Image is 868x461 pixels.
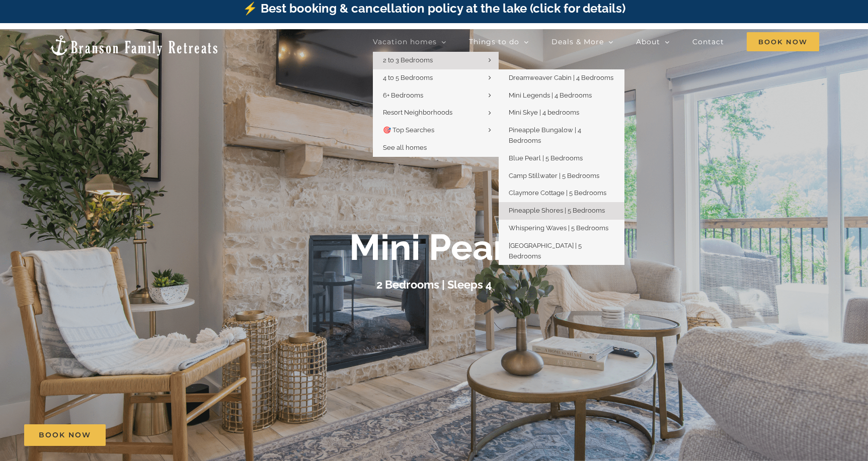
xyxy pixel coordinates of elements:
a: About [636,32,670,52]
a: Pineapple Bungalow | 4 Bedrooms [499,122,624,150]
span: Book Now [747,32,819,51]
nav: Main Menu [373,32,819,52]
a: Pineapple Shores | 5 Bedrooms [499,202,624,220]
a: 🎯 Top Searches [373,122,499,139]
span: Pineapple Bungalow | 4 Bedrooms [509,126,581,144]
span: 🎯 Top Searches [383,126,434,134]
a: Book Now [24,424,106,446]
a: 6+ Bedrooms [373,87,499,105]
span: Resort Neighborhoods [383,109,452,116]
a: See all homes [373,139,499,157]
span: Claymore Cottage | 5 Bedrooms [509,189,606,197]
span: Pineapple Shores | 5 Bedrooms [509,207,605,214]
span: Things to do [469,38,519,45]
b: Mini Pearl [349,226,519,268]
a: Blue Pearl | 5 Bedrooms [499,150,624,167]
span: Dreamweaver Cabin | 4 Bedrooms [509,74,613,81]
a: Resort Neighborhoods [373,104,499,122]
img: Branson Family Retreats Logo [49,34,219,57]
a: Things to do [469,32,529,52]
span: Vacation homes [373,38,437,45]
a: Mini Legends | 4 Bedrooms [499,87,624,105]
a: Camp Stillwater | 5 Bedrooms [499,167,624,185]
a: 2 to 3 Bedrooms [373,52,499,69]
span: 2 to 3 Bedrooms [383,56,433,64]
span: 6+ Bedrooms [383,91,423,99]
a: Whispering Waves | 5 Bedrooms [499,220,624,237]
span: See all homes [383,144,427,151]
span: Mini Skye | 4 bedrooms [509,109,579,116]
a: Vacation homes [373,32,446,52]
span: Whispering Waves | 5 Bedrooms [509,224,608,232]
span: 4 to 5 Bedrooms [383,74,433,81]
a: Mini Skye | 4 bedrooms [499,104,624,122]
a: Deals & More [551,32,613,52]
h3: 2 Bedrooms | Sleeps 4 [376,278,492,291]
a: 4 to 5 Bedrooms [373,69,499,87]
span: Blue Pearl | 5 Bedrooms [509,154,583,162]
a: ⚡️ Best booking & cancellation policy at the lake (click for details) [243,1,625,16]
span: Book Now [39,431,91,439]
span: Mini Legends | 4 Bedrooms [509,91,592,99]
a: Dreamweaver Cabin | 4 Bedrooms [499,69,624,87]
span: About [636,38,660,45]
span: Camp Stillwater | 5 Bedrooms [509,172,599,179]
span: Contact [692,38,724,45]
span: [GEOGRAPHIC_DATA] | 5 Bedrooms [509,242,582,260]
a: [GEOGRAPHIC_DATA] | 5 Bedrooms [499,237,624,265]
a: Claymore Cottage | 5 Bedrooms [499,185,624,202]
a: Contact [692,32,724,52]
span: Deals & More [551,38,604,45]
